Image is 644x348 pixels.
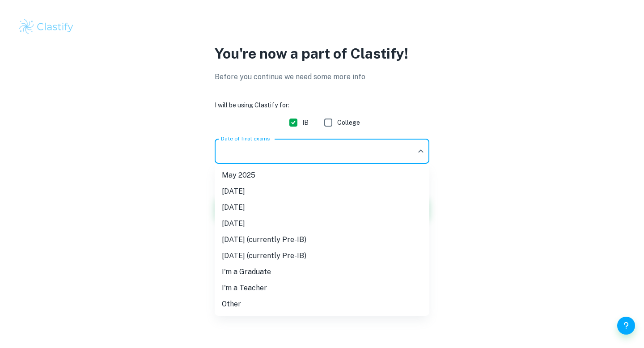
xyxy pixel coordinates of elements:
[215,296,429,312] li: Other
[215,183,429,199] li: [DATE]
[215,199,429,216] li: [DATE]
[215,264,429,280] li: I'm a Graduate
[215,280,429,296] li: I'm a Teacher
[215,248,429,264] li: [DATE] (currently Pre-IB)
[215,216,429,232] li: [DATE]
[215,232,429,248] li: [DATE] (currently Pre-IB)
[215,167,429,183] li: May 2025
